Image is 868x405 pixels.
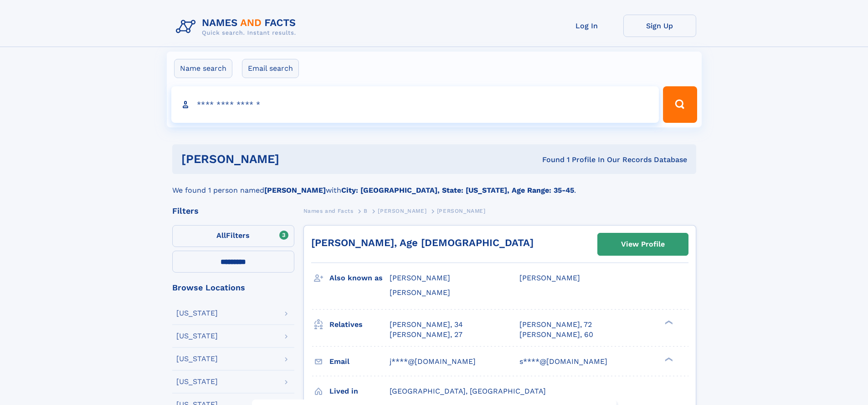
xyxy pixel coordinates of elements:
[437,208,486,214] span: [PERSON_NAME]
[172,284,294,292] div: Browse Locations
[176,355,218,363] div: [US_STATE]
[621,234,665,255] div: View Profile
[172,207,294,215] div: Filters
[329,354,390,369] h3: Email
[550,15,623,37] a: Log In
[364,208,368,214] span: B
[329,384,390,399] h3: Lived in
[174,59,232,78] label: Name search
[216,231,226,240] span: All
[519,330,593,340] a: [PERSON_NAME], 60
[598,233,688,255] a: View Profile
[519,320,592,330] a: [PERSON_NAME], 72
[663,319,673,325] div: ❯
[242,59,299,78] label: Email search
[390,330,462,340] a: [PERSON_NAME], 27
[181,153,411,165] h1: [PERSON_NAME]
[390,320,463,330] a: [PERSON_NAME], 34
[378,208,426,214] span: [PERSON_NAME]
[329,270,390,286] h3: Also known as
[329,317,390,332] h3: Relatives
[176,310,218,317] div: [US_STATE]
[176,378,218,385] div: [US_STATE]
[390,274,450,282] span: [PERSON_NAME]
[172,174,696,196] div: We found 1 person named with .
[172,225,294,247] label: Filters
[264,186,326,195] b: [PERSON_NAME]
[364,205,368,216] a: B
[390,288,450,297] span: [PERSON_NAME]
[176,332,218,340] div: [US_STATE]
[390,387,546,395] span: [GEOGRAPHIC_DATA], [GEOGRAPHIC_DATA]
[172,15,303,39] img: Logo Names and Facts
[378,205,426,216] a: [PERSON_NAME]
[171,86,659,123] input: search input
[623,15,696,37] a: Sign Up
[519,274,580,282] span: [PERSON_NAME]
[303,205,354,216] a: Names and Facts
[663,356,673,362] div: ❯
[341,186,574,195] b: City: [GEOGRAPHIC_DATA], State: [US_STATE], Age Range: 35-45
[663,86,697,123] button: Search Button
[411,155,687,165] div: Found 1 Profile In Our Records Database
[311,237,534,248] a: [PERSON_NAME], Age [DEMOGRAPHIC_DATA]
